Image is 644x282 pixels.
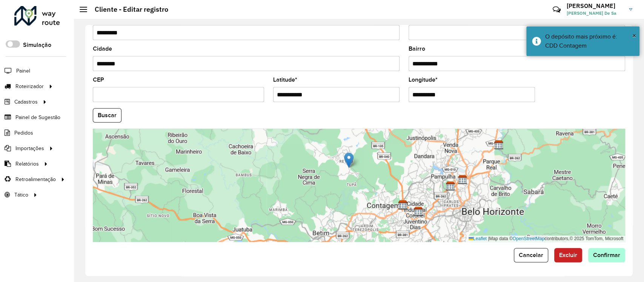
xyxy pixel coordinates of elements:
[409,44,425,53] label: Bairro
[413,206,423,216] img: AS - AS Minas
[15,113,60,121] span: Painel de Sugestão
[15,144,44,152] span: Importações
[87,5,168,14] h2: Cliente - Editar registro
[554,248,582,262] button: Excluir
[93,108,121,122] button: Buscar
[458,175,467,184] img: CDD Belo Horizonte
[519,252,543,258] span: Cancelar
[93,75,104,84] label: CEP
[549,2,565,18] a: Contato Rápido
[559,252,577,258] span: Excluir
[273,75,297,84] label: Latitude
[398,200,408,210] img: CDD Contagem
[93,44,112,53] label: Cidade
[469,236,487,241] a: Leaflet
[467,236,625,242] div: Map data © contributors,© 2025 TomTom, Microsoft
[488,236,489,241] span: |
[344,152,354,168] img: Marker
[15,160,39,168] span: Relatórios
[588,248,625,262] button: Confirmar
[494,140,504,150] img: CDD Santa Luzia
[446,181,455,191] img: CDD Wals
[514,248,548,262] button: Cancelar
[14,98,38,106] span: Cadastros
[567,2,623,9] h3: [PERSON_NAME]
[409,75,438,84] label: Longitude
[513,236,545,241] a: OpenStreetMap
[593,252,620,258] span: Confirmar
[16,67,30,75] span: Painel
[14,129,33,137] span: Pedidos
[14,191,28,199] span: Tático
[15,82,44,90] span: Roteirizador
[23,40,51,50] label: Simulação
[545,32,634,50] div: O depósito mais próximo é: CDD Contagem
[632,30,636,41] button: Close
[15,175,56,183] span: Retroalimentação
[567,10,623,17] span: [PERSON_NAME] De Sa
[632,31,636,40] span: ×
